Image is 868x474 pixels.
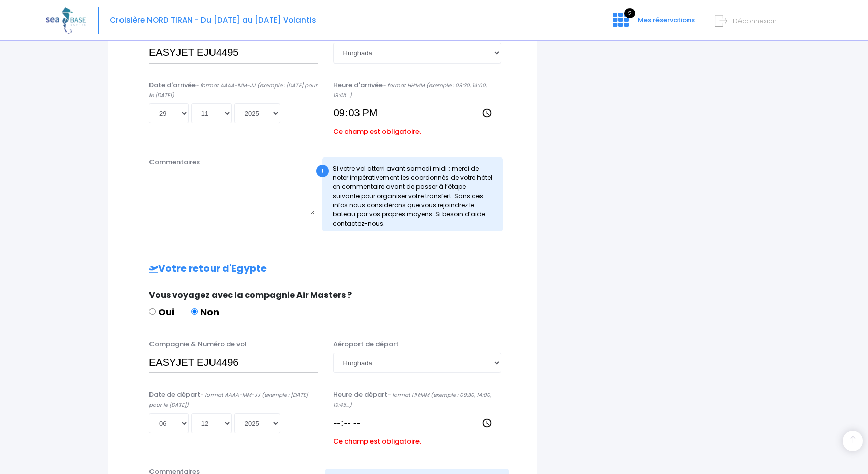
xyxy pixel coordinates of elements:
i: - format AAAA-MM-JJ (exemple : [DATE] pour le [DATE]) [149,82,317,100]
div: ! [316,165,329,177]
span: Mes réservations [638,15,695,25]
input: __:__ [333,413,502,433]
label: Non [191,305,219,319]
h2: Votre retour d'Egypte [129,263,517,275]
label: Aéroport de départ [333,339,399,350]
span: Croisière NORD TIRAN - Du [DATE] au [DATE] Volantis [110,15,316,25]
i: - format HH:MM (exemple : 09:30, 14:00, 19:45...) [333,391,491,409]
label: Oui [149,305,174,319]
label: Compagnie & Numéro de vol [149,339,247,350]
i: - format HH:MM (exemple : 09:30, 14:00, 19:45...) [333,82,487,100]
label: Date d'arrivée [149,80,318,100]
span: Déconnexion [733,16,777,26]
label: Date de départ [149,390,318,409]
label: Commentaires [149,157,200,167]
span: 2 [624,8,635,18]
label: Heure de départ [333,390,502,409]
i: - format AAAA-MM-JJ (exemple : [DATE] pour le [DATE]) [149,391,308,409]
div: Si votre vol atterri avant samedi midi : merci de noter impérativement les coordonnés de votre hô... [322,157,503,231]
input: Oui [149,308,156,315]
input: Non [191,308,198,315]
a: 2 Mes réservations [605,19,701,28]
span: Vous voyagez avec la compagnie Air Masters ? [149,289,352,301]
input: __:__ [333,103,502,123]
label: Ce champ est obligatoire. [333,123,421,137]
label: Heure d'arrivée [333,80,502,100]
label: Ce champ est obligatoire. [333,433,421,447]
